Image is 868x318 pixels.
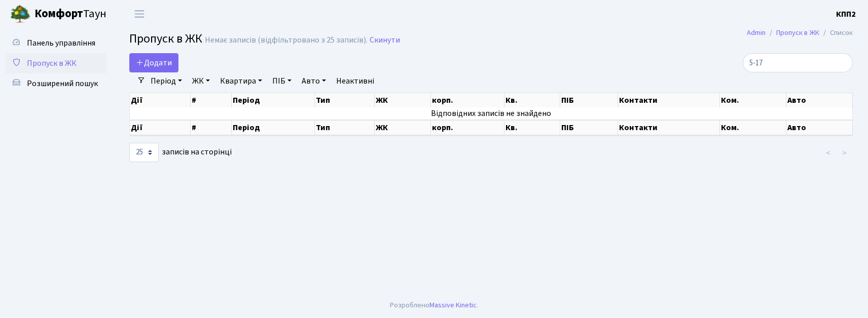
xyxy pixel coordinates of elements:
th: Дії [130,120,191,135]
label: записів на сторінці [129,143,232,162]
img: logo.png [10,4,30,24]
th: Ком. [720,93,786,107]
li: Список [819,27,853,38]
th: # [191,120,232,135]
th: Контакти [618,93,720,107]
span: Панель управління [27,37,95,49]
a: Авто [298,72,330,90]
a: Період [147,72,186,90]
th: Кв. [504,120,560,135]
a: Пропуск в ЖК [5,53,106,73]
th: Тип [315,120,374,135]
th: ЖК [375,120,431,135]
select: записів на сторінці [129,143,159,162]
input: Пошук... [743,53,853,72]
span: Розширений пошук [27,78,98,89]
a: Скинути [370,35,400,45]
a: Admin [747,27,766,38]
th: Дії [130,93,191,107]
th: Контакти [618,120,720,135]
th: Ком. [720,120,786,135]
span: Додати [136,57,172,68]
div: Немає записів (відфільтровано з 25 записів). [205,35,368,45]
th: Кв. [504,93,560,107]
th: Авто [786,93,853,107]
a: КПП2 [836,8,856,20]
th: Період [232,93,315,107]
nav: breadcrumb [732,22,868,44]
a: ЖК [188,72,214,90]
a: ПІБ [268,72,296,90]
td: Відповідних записів не знайдено [130,107,853,120]
th: корп. [431,93,504,107]
a: Квартира [216,72,266,90]
span: Таун [34,6,106,23]
span: Пропуск в ЖК [27,58,77,69]
th: ПІБ [560,120,618,135]
th: Авто [786,120,853,135]
a: Розширений пошук [5,73,106,94]
th: корп. [431,120,504,135]
b: КПП2 [836,9,856,20]
th: Тип [315,93,374,107]
button: Переключити навігацію [127,6,152,22]
a: Massive Kinetic [429,300,477,310]
b: Комфорт [34,6,83,22]
th: ЖК [375,93,431,107]
th: ПІБ [560,93,618,107]
div: Розроблено . [390,300,478,311]
a: Пропуск в ЖК [776,27,819,38]
a: Додати [129,53,178,72]
a: Неактивні [332,72,378,90]
span: Пропуск в ЖК [129,30,202,48]
th: # [191,93,232,107]
th: Період [232,120,315,135]
a: Панель управління [5,33,106,53]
